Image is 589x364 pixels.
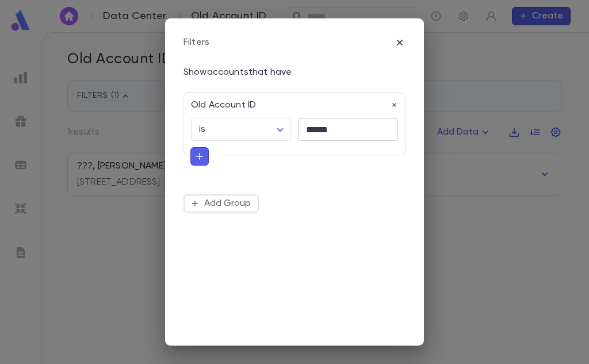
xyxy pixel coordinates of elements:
div: is [191,118,291,141]
div: Old Account ID [184,93,398,111]
div: Show accounts that have [183,67,406,78]
span: is [199,125,205,134]
div: Filters [183,37,209,48]
button: Add Group [183,194,259,213]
